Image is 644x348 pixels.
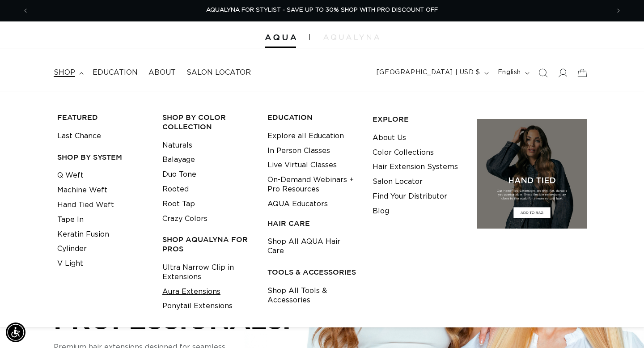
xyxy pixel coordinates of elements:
[373,131,406,145] a: About Us
[162,197,195,212] a: Root Tap
[186,68,251,77] span: Salon Locator
[57,183,107,198] a: Machine Weft
[373,204,389,219] a: Blog
[162,153,195,167] a: Balayage
[57,242,87,256] a: Cylinder
[599,305,644,348] iframe: Chat Widget
[492,64,533,81] button: English
[48,63,87,83] summary: shop
[6,323,25,342] div: Accessibility Menu
[267,113,359,122] h3: EDUCATION
[162,212,208,226] a: Crazy Colors
[162,260,254,284] a: Ultra Narrow Clip in Extensions
[162,113,254,132] h3: Shop by Color Collection
[373,189,447,204] a: Find Your Distributor
[181,63,256,83] a: Salon Locator
[323,34,379,40] img: aqualyna.com
[498,68,521,77] span: English
[57,227,109,242] a: Keratin Fusion
[162,182,189,197] a: Rooted
[267,144,330,158] a: In Person Classes
[267,267,359,277] h3: TOOLS & ACCESSORIES
[57,168,84,183] a: Q Weft
[162,235,254,254] h3: Shop AquaLyna for Pros
[206,7,438,13] span: AQUALYNA FOR STYLIST - SAVE UP TO 30% SHOP WITH PRO DISCOUNT OFF
[267,234,359,259] a: Shop All AQUA Hair Care
[57,212,84,227] a: Tape In
[267,129,344,144] a: Explore all Education
[267,219,359,228] h3: HAIR CARE
[267,173,359,197] a: On-Demand Webinars + Pro Resources
[162,167,196,182] a: Duo Tone
[373,174,423,189] a: Salon Locator
[162,299,233,314] a: Ponytail Extensions
[93,68,138,77] span: Education
[377,68,480,77] span: [GEOGRAPHIC_DATA] | USD $
[162,284,220,299] a: Aura Extensions
[57,113,148,122] h3: FEATURED
[373,115,464,124] h3: EXPLORE
[267,158,337,173] a: Live Virtual Classes
[267,197,328,212] a: AQUA Educators
[54,68,75,77] span: shop
[57,198,114,212] a: Hand Tied Weft
[265,34,296,41] img: Aqua Hair Extensions
[57,129,101,144] a: Last Chance
[533,63,553,83] summary: Search
[162,138,192,153] a: Naturals
[373,145,434,160] a: Color Collections
[609,2,628,19] button: Next announcement
[371,64,492,81] button: [GEOGRAPHIC_DATA] | USD $
[57,153,148,162] h3: SHOP BY SYSTEM
[373,160,458,174] a: Hair Extension Systems
[267,284,359,308] a: Shop All Tools & Accessories
[143,63,181,83] a: About
[87,63,143,83] a: Education
[148,68,176,77] span: About
[57,256,83,271] a: V Light
[16,2,35,19] button: Previous announcement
